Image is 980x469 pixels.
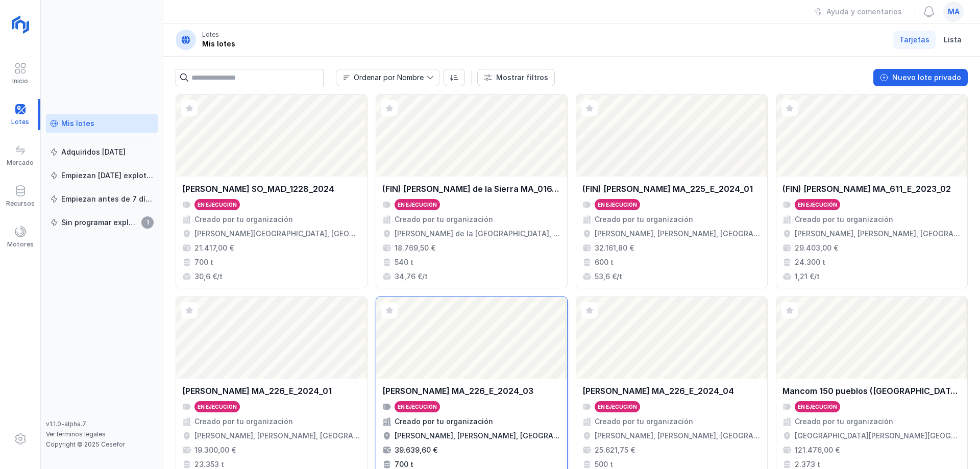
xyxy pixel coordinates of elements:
[198,201,237,208] div: En ejecución
[595,431,761,441] div: [PERSON_NAME], [PERSON_NAME], [GEOGRAPHIC_DATA], [GEOGRAPHIC_DATA]
[798,403,837,410] div: En ejecución
[395,243,435,253] div: 18.769,50 €
[202,31,219,39] div: Lotes
[395,229,561,239] div: [PERSON_NAME] de la [GEOGRAPHIC_DATA], [GEOGRAPHIC_DATA], [GEOGRAPHIC_DATA], [GEOGRAPHIC_DATA]
[795,243,838,253] div: 29.403,00 €
[398,201,437,208] div: En ejecución
[598,403,637,410] div: En ejecución
[582,385,734,397] div: [PERSON_NAME] MA_226_E_2024_04
[598,201,637,208] div: En ejecución
[382,183,561,195] div: (FIN) [PERSON_NAME] de la Sierra MA_016_E_2024_01
[795,416,893,427] div: Creado por tu organización
[194,243,234,253] div: 21.417,00 €
[61,118,94,129] div: Mis lotes
[776,94,968,288] a: (FIN) [PERSON_NAME] MA_611_E_2023_02En ejecuciónCreado por tu organización[PERSON_NAME], [PERSON_...
[46,166,158,185] a: Empiezan [DATE] explotación
[595,257,614,267] div: 600 t
[7,240,34,249] div: Motores
[582,183,753,195] div: (FIN) [PERSON_NAME] MA_225_E_2024_01
[194,257,213,267] div: 700 t
[61,170,154,181] div: Empiezan [DATE] explotación
[948,7,960,17] span: ma
[194,214,293,225] div: Creado por tu organización
[782,183,951,195] div: (FIN) [PERSON_NAME] MA_611_E_2023_02
[938,31,968,49] a: Lista
[194,271,223,282] div: 30,6 €/t
[595,416,693,427] div: Creado por tu organización
[395,445,437,455] div: 39.639,60 €
[795,431,961,441] div: [GEOGRAPHIC_DATA][PERSON_NAME][GEOGRAPHIC_DATA], [GEOGRAPHIC_DATA], [GEOGRAPHIC_DATA]
[46,430,106,438] a: Ver términos legales
[336,69,427,86] span: Nombre
[7,159,34,167] div: Mercado
[194,229,361,239] div: [PERSON_NAME][GEOGRAPHIC_DATA], [GEOGRAPHIC_DATA], [GEOGRAPHIC_DATA]
[141,216,154,229] span: 1
[795,229,961,239] div: [PERSON_NAME], [PERSON_NAME], [GEOGRAPHIC_DATA], [GEOGRAPHIC_DATA]
[61,194,154,204] div: Empiezan antes de 7 días
[944,35,962,45] span: Lista
[46,420,158,428] div: v1.1.0-alpha.7
[892,72,961,83] div: Nuevo lote privado
[61,217,138,228] div: Sin programar explotación
[798,201,837,208] div: En ejecución
[176,94,367,288] a: [PERSON_NAME] SO_MAD_1228_2024En ejecuciónCreado por tu organización[PERSON_NAME][GEOGRAPHIC_DATA...
[395,214,493,225] div: Creado por tu organización
[595,229,761,239] div: [PERSON_NAME], [PERSON_NAME], [GEOGRAPHIC_DATA], [GEOGRAPHIC_DATA]
[202,39,235,49] div: Mis lotes
[12,77,28,85] div: Inicio
[873,69,968,86] button: Nuevo lote privado
[46,190,158,208] a: Empiezan antes de 7 días
[382,385,533,397] div: [PERSON_NAME] MA_226_E_2024_03
[899,35,929,45] span: Tarjetas
[795,445,840,455] div: 121.476,00 €
[194,445,236,455] div: 19.300,00 €
[595,445,635,455] div: 25.621,75 €
[595,243,634,253] div: 32.161,80 €
[182,385,332,397] div: [PERSON_NAME] MA_226_E_2024_01
[395,257,413,267] div: 540 t
[576,94,768,288] a: (FIN) [PERSON_NAME] MA_225_E_2024_01En ejecuciónCreado por tu organización[PERSON_NAME], [PERSON_...
[807,3,909,20] button: Ayuda y comentarios
[194,431,361,441] div: [PERSON_NAME], [PERSON_NAME], [GEOGRAPHIC_DATA], [GEOGRAPHIC_DATA]
[46,143,158,161] a: Adquiridos [DATE]
[595,271,622,282] div: 53,6 €/t
[826,7,902,17] div: Ayuda y comentarios
[795,214,893,225] div: Creado por tu organización
[395,271,428,282] div: 34,76 €/t
[795,271,820,282] div: 1,21 €/t
[8,12,33,37] img: logoRight.svg
[477,69,555,86] button: Mostrar filtros
[46,213,158,232] a: Sin programar explotación1
[398,403,437,410] div: En ejecución
[61,147,126,157] div: Adquiridos [DATE]
[395,416,493,427] div: Creado por tu organización
[893,31,936,49] a: Tarjetas
[595,214,693,225] div: Creado por tu organización
[496,72,548,83] div: Mostrar filtros
[795,257,825,267] div: 24.300 t
[354,74,424,81] div: Ordenar por Nombre
[198,403,237,410] div: En ejecución
[182,183,334,195] div: [PERSON_NAME] SO_MAD_1228_2024
[46,114,158,133] a: Mis lotes
[395,431,561,441] div: [PERSON_NAME], [PERSON_NAME], [GEOGRAPHIC_DATA], [GEOGRAPHIC_DATA]
[46,440,158,449] div: Copyright © 2025 Cesefor
[194,416,293,427] div: Creado por tu organización
[376,94,568,288] a: (FIN) [PERSON_NAME] de la Sierra MA_016_E_2024_01En ejecuciónCreado por tu organización[PERSON_NA...
[6,200,35,208] div: Recursos
[782,385,961,397] div: Mancom 150 pueblos ([GEOGRAPHIC_DATA]) SO_MAD_1186_2024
